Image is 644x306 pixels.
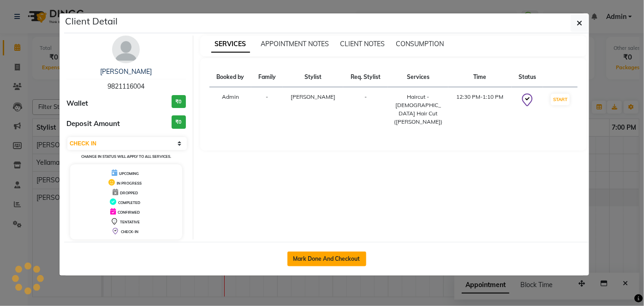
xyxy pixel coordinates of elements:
[172,95,186,108] h3: ₹0
[119,171,139,176] span: UPCOMING
[66,98,88,109] span: Wallet
[211,36,250,53] span: SERVICES
[394,93,443,126] div: Haircut - [DEMOGRAPHIC_DATA] Hair Cut ([PERSON_NAME])
[66,119,120,129] span: Deposit Amount
[512,67,543,87] th: Status
[261,40,329,48] span: APPOINTMENT NOTES
[81,154,171,159] small: Change in status will apply to all services.
[117,181,142,186] span: IN PROGRESS
[551,94,570,105] button: START
[251,87,283,132] td: -
[209,87,252,132] td: Admin
[448,67,512,87] th: Time
[343,67,388,87] th: Req. Stylist
[172,115,186,129] h3: ₹0
[287,252,366,266] button: Mark Done And Checkout
[388,67,448,87] th: Services
[448,87,512,132] td: 12:30 PM-1:10 PM
[121,229,138,234] span: CHECK-IN
[65,14,118,28] h5: Client Detail
[343,87,388,132] td: -
[100,67,152,76] a: [PERSON_NAME]
[283,67,344,87] th: Stylist
[209,67,252,87] th: Booked by
[120,220,140,224] span: TENTATIVE
[118,210,140,215] span: CONFIRMED
[340,40,385,48] span: CLIENT NOTES
[107,82,144,90] span: 9821116004
[291,93,335,100] span: [PERSON_NAME]
[396,40,444,48] span: CONSUMPTION
[120,191,138,195] span: DROPPED
[112,36,140,63] img: avatar
[251,67,283,87] th: Family
[118,200,140,205] span: COMPLETED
